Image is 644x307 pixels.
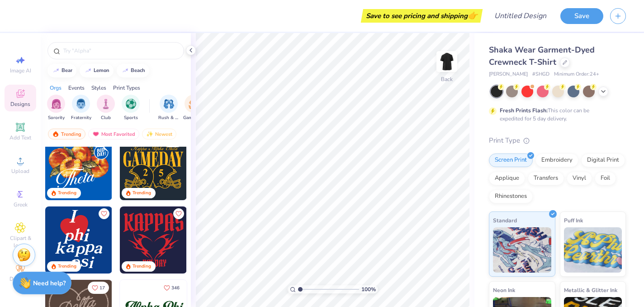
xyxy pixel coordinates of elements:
span: Standard [493,216,517,225]
span: Sports [124,115,138,121]
img: Rush & Bid Image [164,99,174,109]
span: 👉 [468,10,478,21]
strong: Need help? [33,279,66,288]
span: # SHGD [532,71,549,78]
div: Trending [48,129,85,139]
button: filter button [47,95,65,121]
span: Puff Ink [564,216,583,225]
button: Like [160,282,184,294]
div: filter for Fraternity [71,95,91,121]
span: Fraternity [71,115,91,121]
img: f6158eb7-cc5b-49f7-a0db-65a8f5223f4c [45,206,112,273]
div: Vinyl [567,172,592,185]
img: 2b704b5a-84f6-4980-8295-53d958423ff9 [186,133,253,200]
div: This color can be expedited for 5 day delivery. [500,106,611,123]
span: Upload [11,168,29,175]
div: Orgs [50,84,62,92]
span: 100 % [361,285,376,293]
img: Back [438,53,456,71]
span: Rush & Bid [158,115,179,121]
div: Save to see pricing and shipping [363,9,480,23]
input: Try "Alpha" [62,46,178,55]
input: Untitled Design [487,7,554,25]
img: fbf7eecc-576a-4ece-ac8a-ca7dcc498f59 [120,206,187,273]
img: trend_line.gif [122,68,129,73]
img: f22b6edb-555b-47a9-89ed-0dd391bfae4f [112,133,179,200]
span: Game Day [183,115,204,121]
img: Sorority Image [51,99,62,109]
div: beach [131,68,145,73]
div: filter for Sports [122,95,140,121]
img: Standard [493,227,551,273]
button: lemon [80,64,114,77]
img: b8819b5f-dd70-42f8-b218-32dd770f7b03 [120,133,187,200]
div: filter for Game Day [183,95,204,121]
div: lemon [94,68,109,73]
img: Game Day Image [189,99,199,109]
button: Like [99,208,109,219]
span: Minimum Order: 24 + [554,71,599,78]
button: Like [88,282,109,294]
div: Screen Print [489,153,533,167]
span: Clipart & logos [5,235,36,249]
span: Greek [14,201,28,208]
span: Sorority [48,115,65,121]
img: trending.gif [52,131,59,137]
div: bear [62,68,72,73]
span: Image AI [10,67,31,74]
img: 8659caeb-cee5-4a4c-bd29-52ea2f761d42 [45,133,112,200]
span: Shaka Wear Garment-Dyed Crewneck T-Shirt [489,44,595,67]
button: filter button [158,95,179,121]
div: Newest [142,129,176,139]
strong: Fresh Prints Flash: [500,107,548,114]
div: filter for Sorority [47,95,65,121]
div: Trending [58,263,76,270]
div: Print Type [489,135,626,146]
img: 8dd0a095-001a-4357-9dc2-290f0919220d [112,206,179,273]
span: Club [101,115,111,121]
span: 17 [99,286,105,290]
span: 346 [171,286,180,290]
img: most_fav.gif [92,131,99,137]
button: Like [173,208,184,219]
div: Transfers [528,172,564,185]
button: beach [117,64,149,77]
div: Applique [489,172,525,185]
button: Save [560,8,603,24]
div: Digital Print [581,153,625,167]
span: Decorate [9,275,31,283]
button: filter button [97,95,115,121]
div: Styles [91,84,106,92]
img: trend_line.gif [85,68,92,73]
img: Puff Ink [564,227,622,273]
div: Events [68,84,85,92]
span: Add Text [9,134,31,141]
img: trend_line.gif [52,68,60,73]
div: Trending [133,263,151,270]
button: filter button [71,95,91,121]
img: Club Image [101,99,111,109]
img: Fraternity Image [76,99,86,109]
div: Embroidery [535,153,578,167]
img: 26489e97-942d-434c-98d3-f0000c66074d [186,206,253,273]
span: [PERSON_NAME] [489,71,528,78]
div: Trending [133,190,151,197]
div: Print Types [113,84,140,92]
img: Sports Image [126,99,136,109]
div: Trending [58,190,76,197]
div: Rhinestones [489,190,533,203]
div: Back [441,75,453,83]
span: Neon Ink [493,285,515,295]
span: Metallic & Glitter Ink [564,285,617,295]
img: Newest.gif [146,131,153,137]
button: filter button [183,95,204,121]
button: filter button [122,95,140,121]
span: Designs [10,101,30,108]
div: filter for Club [97,95,115,121]
button: bear [47,64,76,77]
div: Most Favorited [88,129,139,139]
div: filter for Rush & Bid [158,95,179,121]
div: Foil [595,172,616,185]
